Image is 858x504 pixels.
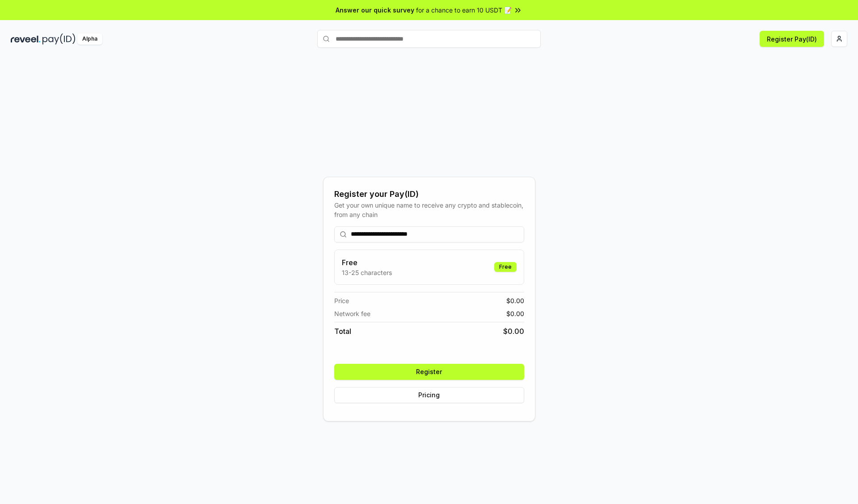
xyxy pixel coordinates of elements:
[334,296,349,305] span: Price
[334,309,370,318] span: Network fee
[503,326,524,337] span: $ 0.00
[336,5,414,15] span: Answer our quick survey
[334,387,524,403] button: Pricing
[494,262,517,272] div: Free
[334,188,524,200] div: Register your Pay(ID)
[760,31,824,47] button: Register Pay(ID)
[416,5,512,15] span: for a chance to earn 10 USDT 📝
[334,364,524,380] button: Register
[506,309,524,318] span: $ 0.00
[334,200,524,219] div: Get your own unique name to receive any crypto and stablecoin, from any chain
[506,296,524,305] span: $ 0.00
[11,33,41,45] img: reveel_dark
[342,268,392,277] p: 13-25 characters
[342,257,392,268] h3: Free
[42,33,76,45] img: pay_id
[334,326,351,337] span: Total
[77,33,102,45] div: Alpha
